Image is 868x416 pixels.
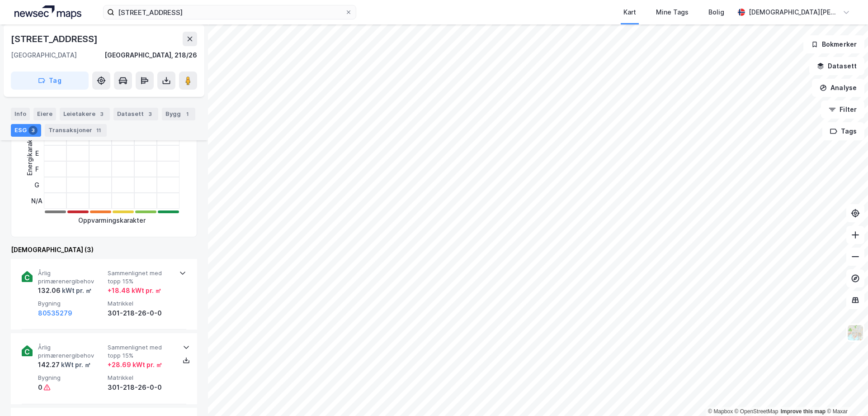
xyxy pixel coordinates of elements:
div: kWt pr. ㎡ [61,285,92,296]
div: Bolig [708,7,724,18]
button: Bokmerker [803,35,864,53]
div: Mine Tags [656,7,689,18]
div: 301-218-26-0-0 [108,382,174,393]
div: [DEMOGRAPHIC_DATA] (3) [11,244,197,255]
div: Transaksjoner [45,124,107,137]
div: F [31,161,42,177]
span: Årlig primærenergibehov [38,344,104,359]
a: OpenStreetMap [735,408,778,415]
div: 3 [146,110,155,119]
div: Energikarakter [24,130,35,176]
div: [GEOGRAPHIC_DATA], 218/26 [104,50,197,61]
span: Matrikkel [108,300,174,307]
button: 80535279 [38,308,72,319]
div: + 28.69 kWt pr. ㎡ [108,359,162,370]
span: Bygning [38,300,104,307]
div: 3 [97,110,106,119]
div: 132.06 [38,285,92,296]
span: Sammenlignet med topp 15% [108,344,174,359]
iframe: Chat Widget [823,373,868,416]
span: Matrikkel [108,374,174,382]
img: Z [847,324,864,341]
span: Bygning [38,374,104,382]
a: Improve this map [781,408,826,415]
button: Tags [822,122,864,140]
input: Søk på adresse, matrikkel, gårdeiere, leietakere eller personer [114,5,345,19]
span: Sammenlignet med topp 15% [108,269,174,285]
div: 11 [94,126,103,135]
div: N/A [31,193,42,209]
div: [GEOGRAPHIC_DATA] [11,50,77,61]
div: Leietakere [60,108,110,120]
div: E [31,145,42,161]
button: Datasett [809,57,864,75]
button: Filter [821,100,864,119]
div: 1 [183,110,192,119]
div: 3 [28,126,38,135]
button: Analyse [812,79,864,97]
div: [STREET_ADDRESS] [11,32,99,46]
div: Oppvarmingskarakter [78,215,146,226]
span: Årlig primærenergibehov [38,269,104,285]
img: logo.a4113a55bc3d86da70a041830d287a7e.svg [14,5,81,19]
div: Info [11,108,30,120]
div: 301-218-26-0-0 [108,308,174,319]
div: 0 [38,382,42,393]
div: 142.27 [38,359,91,370]
div: [DEMOGRAPHIC_DATA][PERSON_NAME] [749,7,839,18]
div: Datasett [113,108,158,120]
div: + 18.48 kWt pr. ㎡ [108,285,161,296]
div: kWt pr. ㎡ [60,359,91,370]
a: Mapbox [708,408,733,415]
button: Tag [11,72,89,90]
div: Kart [623,7,636,18]
div: Bygg [162,108,195,120]
div: Eiere [33,108,56,120]
div: G [31,177,42,193]
div: ESG [11,124,41,137]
